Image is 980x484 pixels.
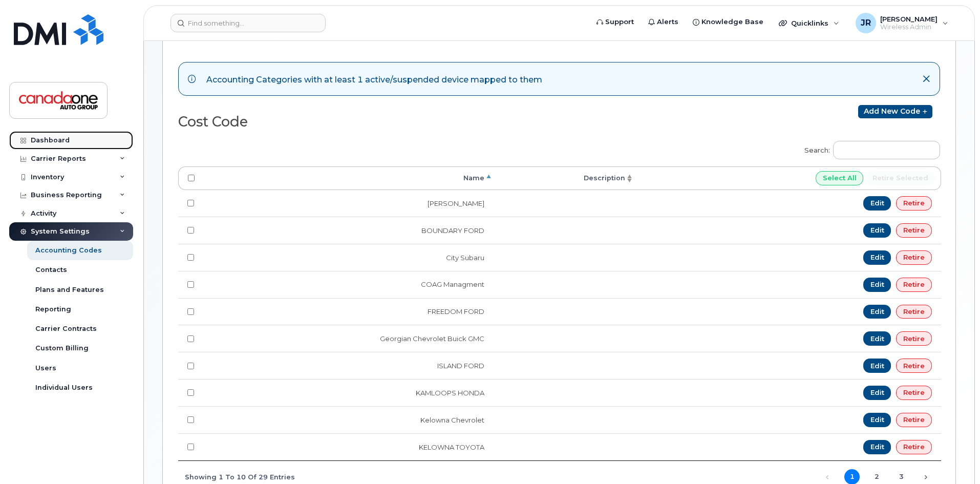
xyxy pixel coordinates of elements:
div: Jeff Russell [848,13,955,33]
span: Knowledge Base [701,17,763,27]
td: FREEDOM FORD [204,298,494,325]
a: Alerts [641,12,686,32]
th: Description: activate to sort column ascending [494,166,634,190]
a: Retire [896,413,932,427]
input: Find something... [171,14,326,32]
span: [PERSON_NAME] [880,15,938,23]
a: Edit [863,440,891,454]
span: Wireless Admin [880,23,938,31]
td: Georgian Chevrolet Buick GMC [204,325,494,352]
td: Kelowna Chevrolet [204,406,494,433]
a: Edit [863,305,891,319]
a: Retire [896,278,932,292]
a: Edit [863,278,891,292]
a: Retire [896,223,932,238]
a: Retire [896,331,932,346]
a: Edit [863,196,891,211]
td: BOUNDARY FORD [204,217,494,244]
td: ISLAND FORD [204,352,494,379]
input: Select All [816,171,864,185]
a: Knowledge Base [686,12,771,32]
div: Accounting Categories with at least 1 active/suspended device mapped to them [206,72,542,86]
label: Search: [798,134,940,163]
a: Edit [863,331,891,346]
div: Quicklinks [772,13,846,33]
a: Retire [896,305,932,319]
a: Edit [863,359,891,373]
th: Name: activate to sort column descending [204,166,494,190]
a: Edit [863,386,891,400]
a: Retire [896,250,932,265]
span: Support [605,17,634,27]
span: Quicklinks [791,19,828,27]
a: Retire [896,196,932,211]
td: City Subaru [204,244,494,271]
a: Edit [863,223,891,238]
td: [PERSON_NAME] [204,190,494,217]
a: Retire [896,359,932,373]
a: Support [589,12,641,32]
input: Search: [833,141,940,159]
a: Retire [896,440,932,454]
span: Alerts [657,17,678,27]
a: Edit [863,413,891,427]
span: JR [861,17,871,29]
td: KAMLOOPS HONDA [204,379,494,406]
td: KELOWNA TOYOTA [204,433,494,460]
h2: Cost Code [178,114,551,130]
a: Edit [863,250,891,265]
a: Add new code [858,105,932,118]
a: Retire [896,386,932,400]
td: COAG Managment [204,271,494,298]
